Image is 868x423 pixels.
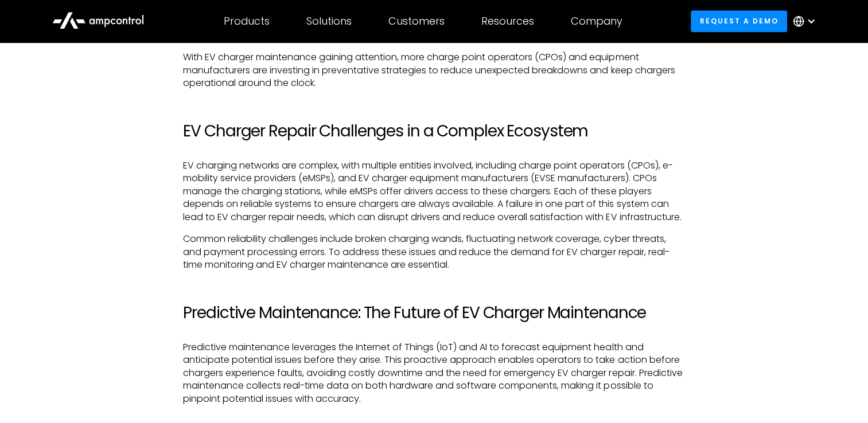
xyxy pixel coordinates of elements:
h2: Predictive Maintenance: The Future of EV Charger Maintenance [183,303,684,323]
div: Company [571,15,622,28]
div: Solutions [306,15,352,28]
div: Resources [481,15,534,28]
div: Customers [388,15,445,28]
a: Request a demo [691,10,787,32]
p: Common reliability challenges include broken charging wands, fluctuating network coverage, cyber ... [183,233,684,271]
div: Products [224,15,270,28]
p: With EV charger maintenance gaining attention, more charge point operators (CPOs) and equipment m... [183,51,684,89]
p: EV charging networks are complex, with multiple entities involved, including charge point operato... [183,159,684,224]
h2: EV Charger Repair Challenges in a Complex Ecosystem [183,122,684,141]
p: Predictive maintenance leverages the Internet of Things (IoT) and AI to forecast equipment health... [183,341,684,405]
